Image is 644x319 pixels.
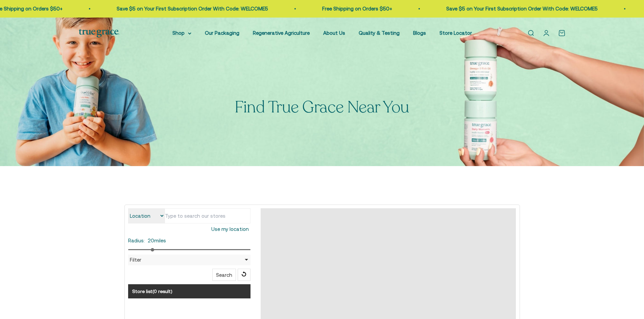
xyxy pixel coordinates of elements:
[253,30,310,36] a: Regenerative Agriculture
[443,5,594,13] p: Save $5 on Your First Subscription Order With Code: WELCOME5
[128,255,251,265] div: Filter
[128,237,251,245] div: miles
[210,223,251,235] button: Use my location
[172,29,191,37] summary: Shop
[113,5,265,13] p: Save $5 on Your First Subscription Order With Code: WELCOME5
[413,30,426,36] a: Blogs
[158,289,171,294] span: result
[212,269,236,281] button: Search
[235,96,409,118] split-lines: Find True Grace Near You
[319,6,389,11] a: Free Shipping on Orders $50+
[154,289,157,294] span: 0
[323,30,345,36] a: About Us
[205,30,239,36] a: Our Packaging
[439,30,472,36] a: Store Locator
[152,289,172,294] span: ( )
[128,238,145,243] label: Radius:
[128,284,251,298] h3: Store list
[128,249,251,250] input: Radius
[238,269,251,281] span: Reset
[359,30,400,36] a: Quality & Testing
[165,208,251,223] input: Type to search our stores
[148,238,154,243] span: 20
